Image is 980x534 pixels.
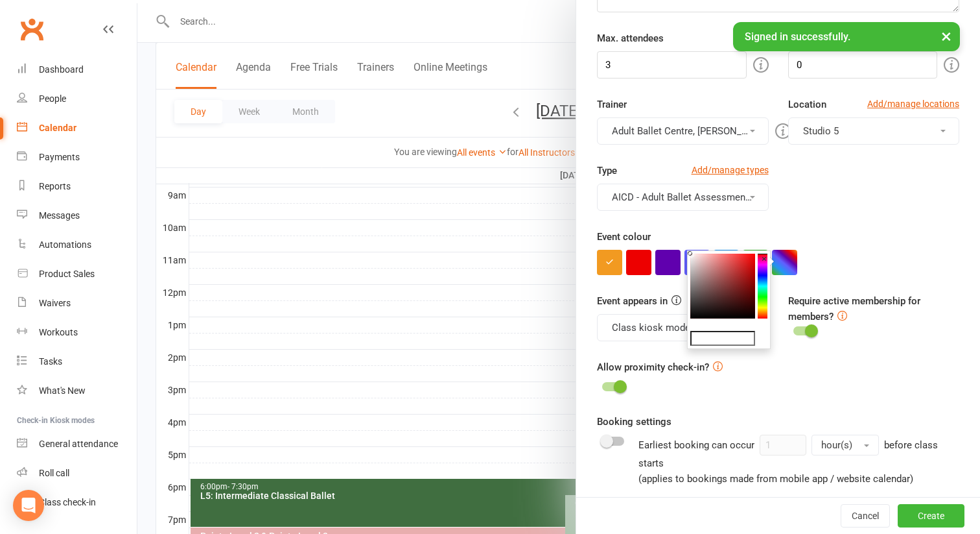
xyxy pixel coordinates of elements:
[867,97,959,111] a: Add/manage locations
[39,497,96,507] div: Class check-in
[17,143,137,172] a: Payments
[898,504,964,528] button: Create
[39,123,76,133] div: Calendar
[758,250,771,267] button: ×
[39,181,71,191] div: Reports
[935,22,958,50] button: ×
[597,163,617,178] label: Type
[39,269,95,279] div: Product Sales
[17,172,137,201] a: Reports
[13,490,44,521] div: Open Intercom Messenger
[17,84,137,114] a: People
[17,347,137,376] a: Tasks
[597,414,671,430] label: Booking settings
[821,439,852,451] span: hour(s)
[638,435,959,487] div: Earliest booking can occur
[692,163,769,177] a: Add/manage types
[788,97,826,112] label: Location
[841,504,890,528] button: Cancel
[39,356,62,367] div: Tasks
[597,97,627,112] label: Trainer
[39,385,86,396] div: What's New
[39,210,80,221] div: Messages
[597,117,769,145] button: Adult Ballet Centre, [PERSON_NAME]
[39,327,78,337] div: Workouts
[17,289,137,318] a: Waivers
[39,468,69,478] div: Roll call
[17,114,137,143] a: Calendar
[17,201,137,230] a: Messages
[17,430,137,459] a: General attendance kiosk mode
[16,13,48,45] a: Clubworx
[788,295,920,322] label: Require active membership for members?
[17,318,137,347] a: Workouts
[638,439,938,485] span: before class starts (applies to bookings made from mobile app / website calendar)
[17,488,137,517] a: Class kiosk mode
[597,184,769,211] button: AICD - Adult Ballet Assessment Classes
[39,439,118,449] div: General attendance
[17,260,137,289] a: Product Sales
[803,125,839,137] span: Studio 5
[39,152,80,162] div: Payments
[788,117,960,145] button: Studio 5
[17,459,137,488] a: Roll call
[597,314,769,341] button: Class kiosk mode, Book & Pay, Roll call, Clubworx website calendar and Mobile app
[39,93,66,104] div: People
[39,239,91,250] div: Automations
[597,293,668,309] label: Event appears in
[17,55,137,84] a: Dashboard
[811,435,879,455] button: hour(s)
[17,376,137,406] a: What's New
[39,64,84,75] div: Dashboard
[39,298,71,308] div: Waivers
[597,359,709,375] label: Allow proximity check-in?
[17,230,137,260] a: Automations
[745,30,850,43] span: Signed in successfully.
[597,229,651,245] label: Event colour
